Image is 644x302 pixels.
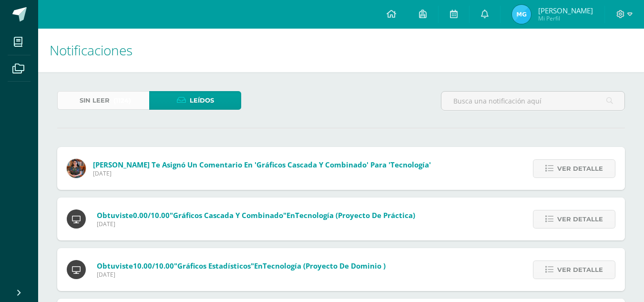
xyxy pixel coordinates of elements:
[97,210,415,220] span: Obtuviste en
[512,5,531,24] img: ee729aa21c8deac0c8a807618111bda8.png
[538,14,593,22] span: Mi Perfil
[133,261,174,271] span: 10.00/10.00
[557,261,603,279] span: Ver detalle
[67,159,86,178] img: 60a759e8b02ec95d430434cf0c0a55c7.png
[80,92,110,109] span: Sin leer
[97,271,386,279] span: [DATE]
[97,261,386,271] span: Obtuviste en
[295,210,415,220] span: Tecnología (Proyecto de Práctica)
[113,92,131,109] span: (1124)
[93,169,431,177] span: [DATE]
[57,91,149,110] a: Sin leer(1124)
[149,91,241,110] a: Leídos
[170,210,286,220] span: "Gráficos Cascada y Combinado"
[557,160,603,177] span: Ver detalle
[93,160,431,169] span: [PERSON_NAME] te asignó un comentario en 'Gráficos Cascada y Combinado' para 'Tecnología'
[190,92,214,109] span: Leídos
[441,92,624,110] input: Busca una notificación aquí
[557,210,603,228] span: Ver detalle
[538,6,593,15] span: [PERSON_NAME]
[50,41,133,59] span: Notificaciones
[174,261,254,271] span: "Gráficos Estadísticos"
[97,220,415,228] span: [DATE]
[263,261,386,271] span: Tecnología (Proyecto de Dominio )
[133,210,170,220] span: 0.00/10.00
